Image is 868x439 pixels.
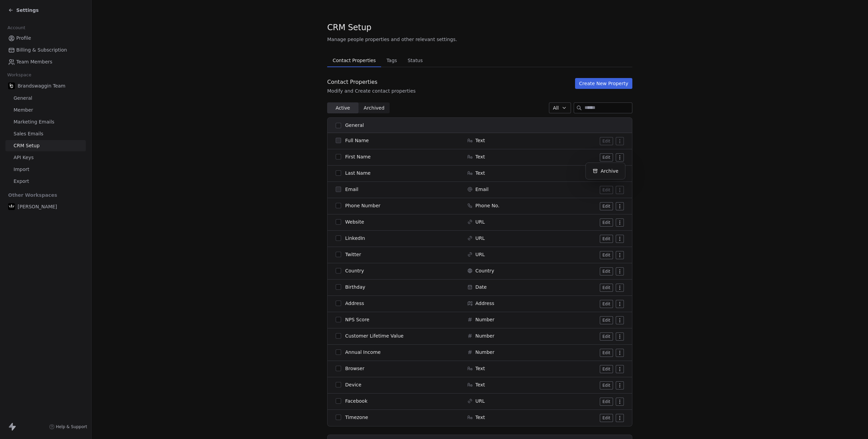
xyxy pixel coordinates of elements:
div: Contact Properties [327,78,416,86]
span: Address [475,300,494,307]
span: Device [345,381,361,388]
span: Customer Lifetime Value [345,332,403,339]
span: Phone Number [345,202,380,209]
span: Text [475,153,485,160]
div: Archive [589,166,623,176]
button: Edit [600,251,613,259]
span: All [553,104,559,112]
div: Modify and Create contact properties [327,88,416,94]
span: Team Members [16,58,52,65]
span: Timezone [345,414,368,421]
span: Manage people properties and other relevant settings. [327,36,457,43]
span: Website [345,218,364,225]
span: Status [405,56,426,65]
button: Edit [600,202,613,210]
button: Create New Property [575,78,632,89]
button: Edit [600,284,613,292]
span: Number [475,349,494,356]
span: Number [475,332,494,339]
button: Edit [600,365,613,373]
span: URL [475,251,485,258]
span: Facebook [345,398,368,404]
span: CRM Setup [327,22,371,33]
button: Edit [600,300,613,308]
button: Edit [600,349,613,357]
span: Marketing Emails [14,118,54,126]
span: Country [345,267,364,274]
button: Edit [600,153,613,161]
span: CRM Setup [14,142,40,149]
span: LinkedIn [345,235,365,242]
button: Edit [600,414,613,422]
button: Edit [600,267,613,275]
span: Email [475,186,489,193]
span: Text [475,414,485,421]
span: Last Name [345,170,371,176]
span: First Name [345,153,371,160]
button: Edit [600,316,613,324]
span: Other Workspaces [5,190,60,201]
button: Edit [600,137,613,145]
span: Browser [345,365,364,372]
span: Text [475,170,485,176]
button: Edit [600,235,613,243]
span: Contact Properties [330,56,378,65]
span: Number [475,316,494,323]
span: Archived [364,104,384,112]
span: Brandswaggin Team [18,82,65,89]
span: Text [475,365,485,372]
span: Email [345,186,358,193]
img: Untitled%20design%20(7).jpg [8,82,15,89]
span: Twitter [345,251,361,258]
span: Profile [16,35,31,42]
span: URL [475,235,485,242]
button: Edit [600,332,613,341]
button: Edit [600,381,613,389]
span: API Keys [14,154,34,161]
span: URL [475,398,485,404]
span: Workspace [4,70,34,80]
img: Untitled%20design%20(2).png [8,203,15,210]
span: Text [475,381,485,388]
span: Export [14,178,29,185]
span: Billing & Subscription [16,46,67,54]
span: [PERSON_NAME] [18,203,57,210]
span: Import [14,166,29,173]
span: Annual Income [345,349,381,356]
span: Phone No. [475,202,499,209]
span: Account [4,23,28,33]
button: Edit [600,186,613,194]
span: Date [475,284,487,290]
span: Country [475,267,494,274]
span: General [345,122,364,129]
span: Settings [16,7,39,14]
span: Birthday [345,284,365,290]
span: Address [345,300,364,307]
span: General [14,95,32,102]
span: Help & Support [56,424,87,430]
span: NPS Score [345,316,369,323]
button: Edit [600,218,613,227]
button: Edit [600,398,613,406]
span: Text [475,137,485,144]
span: URL [475,218,485,225]
span: Full Name [345,137,369,144]
span: Member [14,107,33,114]
span: Sales Emails [14,130,43,137]
span: Tags [384,56,400,65]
